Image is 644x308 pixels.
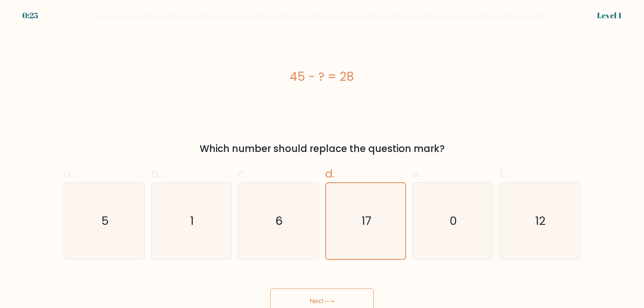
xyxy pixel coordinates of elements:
text: 12 [536,213,546,229]
text: 6 [276,213,283,229]
div: Level 1 [597,10,622,21]
div: 0:25 [22,10,38,21]
text: 0 [450,213,457,229]
span: d. [325,166,335,181]
text: 17 [361,213,371,229]
text: 5 [101,213,109,229]
span: a. [64,166,73,181]
span: e. [412,166,421,181]
span: b. [151,166,161,181]
span: c. [238,166,247,181]
div: Which number should replace the question mark? [69,142,575,156]
span: f. [499,166,505,181]
div: 45 - ? = 28 [64,68,580,86]
text: 1 [190,213,194,229]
